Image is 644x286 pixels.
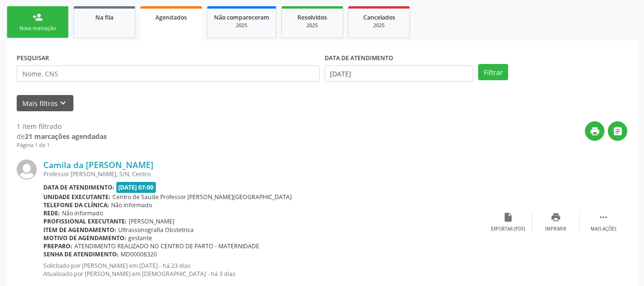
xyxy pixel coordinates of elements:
b: Profissional executante: [43,217,127,225]
div: Imprimir [545,226,566,233]
b: Motivo de agendamento: [43,234,126,242]
i:  [613,126,623,137]
i: print [551,212,561,222]
span: Ultrassonografia Obstetrica [118,226,194,234]
div: 2025 [288,22,336,29]
b: Unidade executante: [43,193,111,201]
p: Solicitado por [PERSON_NAME] em [DATE] - há 23 dias Atualizado por [PERSON_NAME] em [DEMOGRAPHIC_... [43,262,484,278]
button: print [585,121,604,141]
b: Item de agendamento: [43,226,116,234]
div: person_add [32,12,43,22]
b: Senha de atendimento: [43,250,119,258]
div: 2025 [214,22,269,29]
div: 2025 [355,22,403,29]
span: Na fila [95,13,113,21]
span: Não informado [62,209,103,217]
button: Mais filtroskeyboard_arrow_down [17,95,73,112]
span: Não compareceram [214,13,269,21]
div: Exportar (PDF) [491,226,525,233]
b: Preparo: [43,242,72,250]
input: Selecione um intervalo [325,65,474,82]
span: Centro de Saude Professor [PERSON_NAME][GEOGRAPHIC_DATA] [112,193,292,201]
i: print [590,126,600,137]
span: [DATE] 07:00 [116,182,156,193]
b: Telefone da clínica: [43,201,109,209]
div: 1 item filtrado [17,121,107,131]
span: Resolvidos [297,13,327,21]
span: MD00008320 [121,250,157,258]
span: Cancelados [363,13,395,21]
div: Página 1 de 1 [17,141,107,149]
a: Camila da [PERSON_NAME] [43,159,153,170]
strong: 21 marcações agendadas [25,132,107,141]
img: img [17,159,37,180]
b: Rede: [43,209,60,217]
div: Mais ações [591,226,616,233]
label: PESQUISAR [17,51,49,65]
i: keyboard_arrow_down [58,98,68,108]
i: insert_drive_file [503,212,513,222]
span: gestante [128,234,152,242]
div: Nova marcação [14,25,61,32]
button: Filtrar [478,64,508,80]
label: DATA DE ATENDIMENTO [325,51,393,65]
span: [PERSON_NAME] [129,217,174,225]
button:  [608,121,627,141]
span: Agendados [155,13,187,21]
b: Data de atendimento: [43,183,114,191]
span: Não informado [111,201,152,209]
div: de [17,131,107,141]
span: ATENDIMENTO REALIZADO NO CENTRO DE PARTO - MATERNIDADE [74,242,259,250]
input: Nome, CNS [17,65,320,82]
div: Professor [PERSON_NAME], S/N, Centro [43,170,484,178]
i:  [598,212,609,222]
